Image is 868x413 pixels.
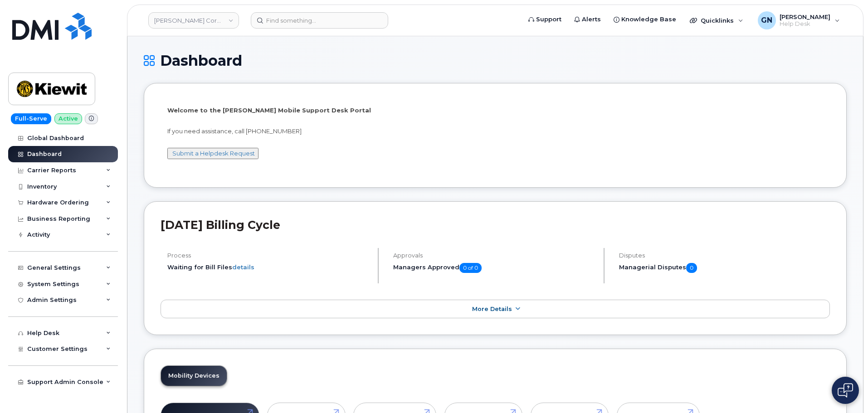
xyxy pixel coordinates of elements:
h4: Approvals [393,252,596,259]
h5: Managerial Disputes [619,263,830,273]
button: Submit a Helpdesk Request [167,148,258,159]
h4: Disputes [619,252,830,259]
span: 0 [686,263,697,273]
span: More Details [472,306,512,312]
h5: Managers Approved [393,263,596,273]
a: Mobility Devices [161,366,227,386]
a: Submit a Helpdesk Request [172,150,255,157]
a: details [232,263,254,271]
p: If you need assistance, call [PHONE_NUMBER] [167,127,823,136]
h2: [DATE] Billing Cycle [161,218,830,232]
p: Welcome to the [PERSON_NAME] Mobile Support Desk Portal [167,106,823,115]
img: Open chat [838,383,853,398]
h4: Process [167,252,370,259]
h1: Dashboard [144,53,847,68]
span: 0 of 0 [459,263,482,273]
li: Waiting for Bill Files [167,263,370,272]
